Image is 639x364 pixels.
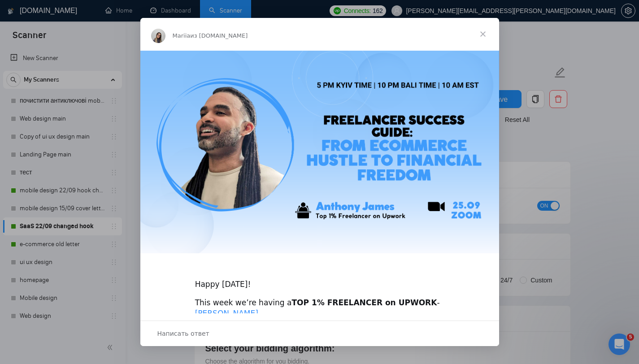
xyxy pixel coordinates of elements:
[195,298,444,319] div: This week we’re having a -
[467,18,499,50] span: Закрыть
[291,298,437,307] b: TOP 1% FREELANCER on UPWORK
[173,32,191,39] span: Mariia
[140,321,499,346] div: Открыть разговор и ответить
[195,309,258,318] a: [PERSON_NAME]
[190,32,248,39] span: из [DOMAIN_NAME]
[195,269,444,290] div: Happy [DATE]!
[157,328,209,339] span: Написать ответ
[151,29,165,43] img: Profile image for Mariia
